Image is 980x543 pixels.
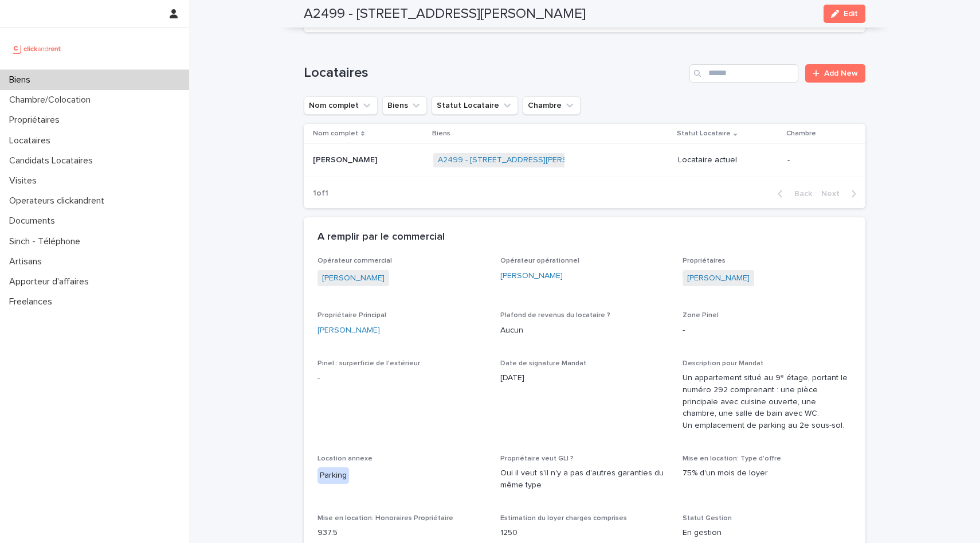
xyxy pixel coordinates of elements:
h2: A remplir par le commercial [317,231,445,244]
p: Nom complet [313,127,358,140]
p: [PERSON_NAME] [313,153,379,165]
div: Parking [317,467,349,484]
p: - [683,325,852,337]
a: [PERSON_NAME] [500,270,563,282]
p: 1250 [500,527,669,539]
span: Propriétaire Principal [317,312,386,319]
h2: A2499 - [STREET_ADDRESS][PERSON_NAME] [304,6,586,22]
p: Sinch - Téléphone [5,236,89,247]
button: Chambre [523,96,581,115]
span: Next [821,190,846,198]
a: [PERSON_NAME] [317,325,380,337]
p: 75% d'un mois de loyer [683,467,852,479]
button: Edit [824,5,865,23]
p: Candidats Locataires [5,155,102,166]
p: Chambre/Colocation [5,95,100,106]
span: Pinel : surperficie de l'extérieur [317,360,420,367]
span: Plafond de revenus du locataire ? [500,312,610,319]
p: Documents [5,216,64,226]
button: Back [769,189,817,199]
p: Oui il veut s'il n'y a pas d'autres garanties du même type [500,467,669,491]
span: Zone Pinel [683,312,719,319]
span: Back [787,190,812,198]
p: 1 of 1 [304,179,338,208]
p: Biens [432,127,450,140]
span: Mise en location: Type d'offre [683,455,781,462]
p: Artisans [5,256,51,267]
span: Location annexe [317,455,373,462]
button: Nom complet [304,96,378,115]
input: Search [689,64,798,83]
button: Biens [382,96,427,115]
p: Aucun [500,325,669,337]
tr: [PERSON_NAME][PERSON_NAME] A2499 - [STREET_ADDRESS][PERSON_NAME] Locataire actuel- [304,143,865,177]
a: [PERSON_NAME] [687,272,750,284]
p: Visites [5,175,46,186]
p: Un appartement situé au 9ᵉ étage, portant le numéro 292 comprenant : une pièce principale avec cu... [683,372,852,432]
h1: Locataires [304,65,685,81]
button: Statut Locataire [432,96,518,115]
span: Description pour Mandat [683,360,763,367]
a: A2499 - [STREET_ADDRESS][PERSON_NAME] [438,155,608,165]
p: - [317,372,487,384]
p: Locataires [5,135,60,146]
p: En gestion [683,527,852,539]
p: Operateurs clickandrent [5,196,113,206]
p: Chambre [786,127,816,140]
span: Propriétaires [683,257,726,264]
span: Edit [844,10,858,18]
p: 937.5 [317,527,487,539]
p: Freelances [5,296,61,307]
span: Add New [824,69,858,77]
p: Propriétaires [5,115,69,126]
a: Add New [805,64,865,83]
button: Next [817,189,865,199]
p: [DATE] [500,372,669,384]
span: Propriétaire veut GLI ? [500,455,574,462]
span: Opérateur opérationnel [500,257,579,264]
span: Mise en location: Honoraires Propriétaire [317,515,453,522]
p: Biens [5,75,40,85]
p: Locataire actuel [678,155,778,165]
img: UCB0brd3T0yccxBKYDjQ [9,37,65,60]
a: [PERSON_NAME] [322,272,385,284]
span: Statut Gestion [683,515,732,522]
span: Estimation du loyer charges comprises [500,515,627,522]
p: Statut Locataire [677,127,731,140]
span: Date de signature Mandat [500,360,586,367]
span: Opérateur commercial [317,257,392,264]
p: Apporteur d'affaires [5,276,98,287]
p: - [787,155,847,165]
